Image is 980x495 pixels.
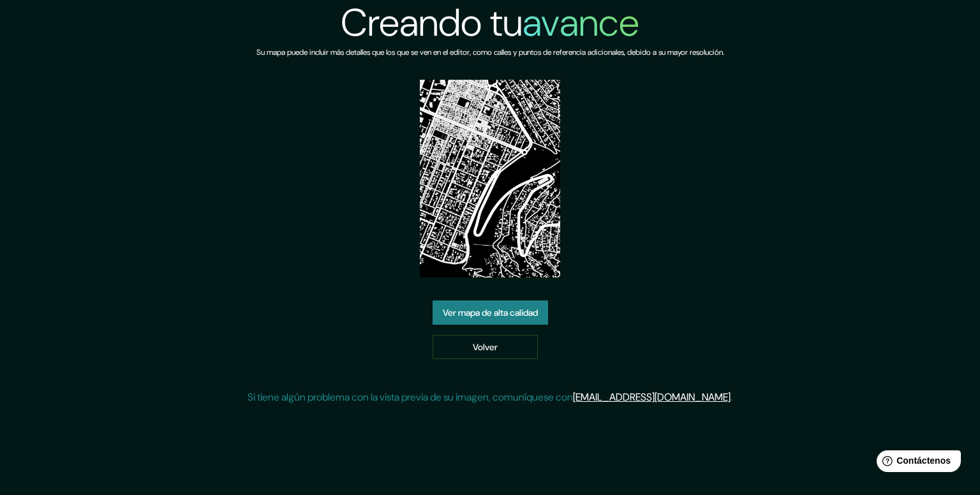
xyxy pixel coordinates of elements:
font: Volver [473,341,498,353]
a: Ver mapa de alta calidad [433,300,548,325]
iframe: Lanzador de widgets de ayuda [866,445,966,481]
font: Ver mapa de alta calidad [443,307,538,319]
a: [EMAIL_ADDRESS][DOMAIN_NAME] [573,390,731,404]
font: Su mapa puede incluir más detalles que los que se ven en el editor, como calles y puntos de refer... [256,47,724,57]
a: Volver [433,335,538,359]
font: Si tiene algún problema con la vista previa de su imagen, comuníquese con [248,390,573,404]
img: vista previa del mapa creado [420,80,560,277]
font: . [731,390,732,404]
